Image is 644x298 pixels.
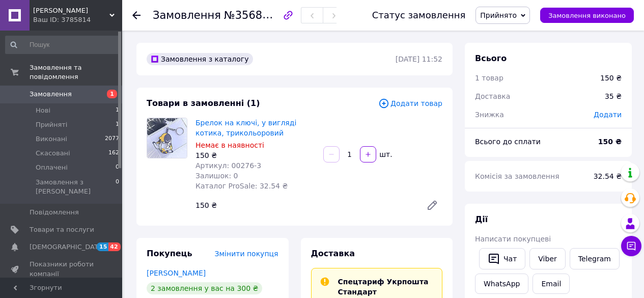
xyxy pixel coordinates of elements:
[33,6,109,15] span: Katiko
[422,195,442,215] a: Редагувати
[311,249,355,258] span: Доставка
[30,225,94,234] span: Товари та послуги
[195,182,288,190] span: Каталог ProSale: 32.54 ₴
[475,214,488,224] span: Дії
[621,236,641,256] button: Чат з покупцем
[195,141,264,149] span: Немає в наявності
[378,98,442,109] span: Додати товар
[147,53,253,65] div: Замовлення з каталогу
[475,53,507,63] span: Всього
[475,138,541,146] span: Всього до сплати
[107,90,117,98] span: 1
[594,111,622,119] span: Додати
[377,149,394,159] div: шт.
[475,172,559,180] span: Комісія за замовлення
[540,8,634,23] button: Замовлення виконано
[105,134,119,144] span: 2077
[480,11,517,19] span: Прийнято
[116,178,119,196] span: 0
[30,260,94,278] span: Показники роботи компанії
[30,242,105,252] span: [DEMOGRAPHIC_DATA]
[600,73,622,83] div: 150 ₴
[147,282,262,294] div: 2 замовлення у вас на 300 ₴
[594,172,622,180] span: 32.54 ₴
[108,149,119,158] span: 162
[33,15,122,24] div: Ваш ID: 3785814
[529,248,565,269] a: Viber
[30,63,122,82] span: Замовлення та повідомлення
[475,111,504,119] span: Знижка
[30,208,79,217] span: Повідомлення
[36,163,68,172] span: Оплачені
[224,9,296,21] span: №356850595
[548,12,626,19] span: Замовлення виконано
[36,134,67,144] span: Виконані
[153,9,221,21] span: Замовлення
[97,242,108,251] span: 15
[475,235,551,243] span: Написати покупцеві
[36,120,67,129] span: Прийняті
[191,198,418,212] div: 150 ₴
[195,119,296,137] a: Брелок на ключі, у вигляді котика, трикольоровий
[30,90,72,99] span: Замовлення
[195,150,315,160] div: 150 ₴
[147,98,260,108] span: Товари в замовленні (1)
[598,138,622,146] b: 150 ₴
[116,106,119,115] span: 1
[132,10,141,20] div: Повернутися назад
[147,249,192,258] span: Покупець
[195,161,261,170] span: Артикул: 00276-3
[108,242,120,251] span: 42
[147,269,206,277] a: [PERSON_NAME]
[215,250,278,258] span: Змінити покупця
[372,10,466,20] div: Статус замовлення
[533,274,570,294] button: Email
[479,248,525,269] button: Чат
[5,36,120,54] input: Пошук
[116,163,119,172] span: 0
[599,85,628,107] div: 35 ₴
[570,248,620,269] a: Telegram
[116,120,119,129] span: 1
[396,55,442,63] time: [DATE] 11:52
[195,172,238,180] span: Залишок: 0
[475,74,503,82] span: 1 товар
[147,118,187,158] img: Брелок на ключі, у вигляді котика, трикольоровий
[36,149,70,158] span: Скасовані
[36,106,50,115] span: Нові
[475,92,510,100] span: Доставка
[338,278,429,296] span: Спецтариф Укрпошта Стандарт
[475,274,528,294] a: WhatsApp
[36,178,116,196] span: Замовлення з [PERSON_NAME]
